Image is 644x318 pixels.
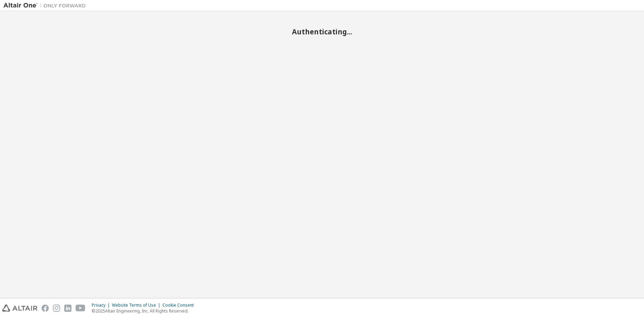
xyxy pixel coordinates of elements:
[162,303,198,308] div: Cookie Consent
[42,305,49,312] img: facebook.svg
[64,305,71,312] img: linkedin.svg
[53,305,60,312] img: instagram.svg
[92,308,198,314] p: © 2025 Altair Engineering, Inc. All Rights Reserved.
[3,27,641,36] h2: Authenticating...
[2,305,37,312] img: altair_logo.svg
[92,303,112,308] div: Privacy
[112,303,162,308] div: Website Terms of Use
[3,2,89,9] img: Altair One
[76,305,86,312] img: youtube.svg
